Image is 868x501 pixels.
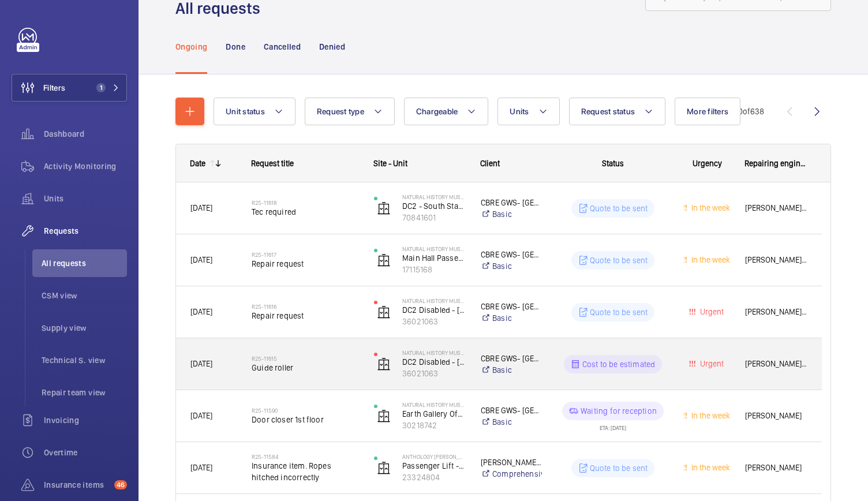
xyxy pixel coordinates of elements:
[252,251,359,258] h2: R25-11617
[377,461,391,475] img: elevator.svg
[252,303,359,310] h2: R25-11616
[114,480,127,489] span: 46
[190,307,212,316] span: [DATE]
[377,305,391,319] img: elevator.svg
[175,41,207,53] p: Ongoing
[510,107,529,116] span: Units
[689,255,730,264] span: In the week
[252,460,359,483] span: Insurance item. Ropes hitched incorrectly
[377,201,391,215] img: elevator.svg
[190,255,212,264] span: [DATE]
[745,461,807,474] span: [PERSON_NAME]
[745,357,807,371] span: [PERSON_NAME] de [PERSON_NAME]
[190,359,212,368] span: [DATE]
[600,420,626,431] div: ETA: [DATE]
[402,193,466,200] p: Natural History Museum
[745,253,807,267] span: [PERSON_NAME] de [PERSON_NAME]
[252,206,359,218] span: Tec required
[402,245,466,252] p: Natural History Museum
[481,353,542,364] p: CBRE GWS- [GEOGRAPHIC_DATA]
[402,472,466,483] p: 23324804
[402,316,466,327] p: 36021063
[252,310,359,321] span: Repair request
[689,203,730,212] span: In the week
[44,160,127,172] span: Activity Monitoring
[44,414,127,426] span: Invoicing
[402,420,466,431] p: 30218742
[402,212,466,223] p: 70841601
[190,411,212,420] span: [DATE]
[377,409,391,423] img: elevator.svg
[675,98,740,125] button: More filters
[698,307,724,316] span: Urgent
[44,128,127,140] span: Dashboard
[44,447,127,458] span: Overtime
[226,41,245,53] p: Done
[416,107,458,116] span: Chargeable
[402,304,466,316] p: DC2 Disabled - [GEOGRAPHIC_DATA] SP/L/03
[745,409,807,423] span: [PERSON_NAME]
[402,460,466,472] p: Passenger Lift - 43707824
[252,414,359,425] span: Door closer 1st floor
[317,107,364,116] span: Request type
[687,107,728,116] span: More filters
[581,107,635,116] span: Request status
[745,305,807,319] span: [PERSON_NAME] de [PERSON_NAME]
[698,359,724,368] span: Urgent
[402,408,466,420] p: Earth Gallery Offices Passenger SB/L/52
[319,41,345,53] p: Denied
[373,159,407,168] span: Site - Unit
[96,83,106,92] span: 1
[481,468,542,480] a: Comprehensive
[305,98,395,125] button: Request type
[689,463,730,472] span: In the week
[481,208,542,220] a: Basic
[42,387,127,398] span: Repair team view
[481,405,542,416] p: CBRE GWS- [GEOGRAPHIC_DATA]
[252,199,359,206] h2: R25-11618
[481,197,542,208] p: CBRE GWS- [GEOGRAPHIC_DATA]
[12,74,127,102] button: Filters1
[582,358,656,370] p: Cost to be estimated
[590,203,648,214] p: Quote to be sent
[214,98,295,125] button: Unit status
[602,159,624,168] span: Status
[44,479,110,491] span: Insurance items
[481,312,542,324] a: Basic
[480,159,500,168] span: Client
[42,354,127,366] span: Technical S. view
[226,107,265,116] span: Unit status
[402,453,466,460] p: Anthology [PERSON_NAME] Works
[252,453,359,460] h2: R25-11584
[590,255,648,266] p: Quote to be sent
[693,159,722,168] span: Urgency
[481,364,542,376] a: Basic
[402,368,466,379] p: 36021063
[481,249,542,260] p: CBRE GWS- [GEOGRAPHIC_DATA]
[481,457,542,468] p: [PERSON_NAME] and [PERSON_NAME] National Lift Contract
[724,107,764,115] span: 1 - 30 638
[252,362,359,373] span: Guide roller
[190,203,212,212] span: [DATE]
[42,322,127,334] span: Supply view
[44,193,127,204] span: Units
[402,297,466,304] p: Natural History Museum
[590,306,648,318] p: Quote to be sent
[44,225,127,237] span: Requests
[481,301,542,312] p: CBRE GWS- [GEOGRAPHIC_DATA]
[252,355,359,362] h2: R25-11615
[481,260,542,272] a: Basic
[581,405,657,417] p: Waiting for reception
[402,356,466,368] p: DC2 Disabled - [GEOGRAPHIC_DATA] SP/L/03
[42,257,127,269] span: All requests
[377,253,391,267] img: elevator.svg
[481,416,542,428] a: Basic
[43,82,65,94] span: Filters
[402,401,466,408] p: Natural History Museum
[745,201,807,215] span: [PERSON_NAME] de [PERSON_NAME]
[377,357,391,371] img: elevator.svg
[402,200,466,212] p: DC2 - South Staff SP/L/05
[402,252,466,264] p: Main Hall Passenger L/H SA/L/31
[402,264,466,275] p: 17115168
[744,159,808,168] span: Repairing engineer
